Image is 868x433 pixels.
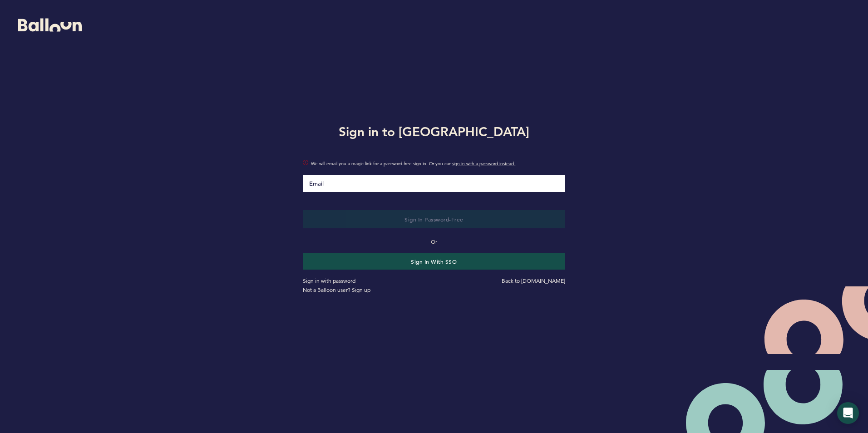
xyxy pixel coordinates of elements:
[303,175,565,192] input: Email
[303,286,370,293] a: Not a Balloon user? Sign up
[296,123,572,141] h1: Sign in to [GEOGRAPHIC_DATA]
[837,402,859,424] div: Open Intercom Messenger
[303,210,565,228] button: Sign in Password-Free
[303,253,565,270] button: Sign in with SSO
[303,237,565,246] p: Or
[502,277,565,284] a: Back to [DOMAIN_NAME]
[452,161,515,167] a: sign in with a password instead.
[303,277,355,284] a: Sign in with password
[404,216,464,223] span: Sign in Password-Free
[311,159,565,168] span: We will email you a magic link for a password-free sign in. Or you can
